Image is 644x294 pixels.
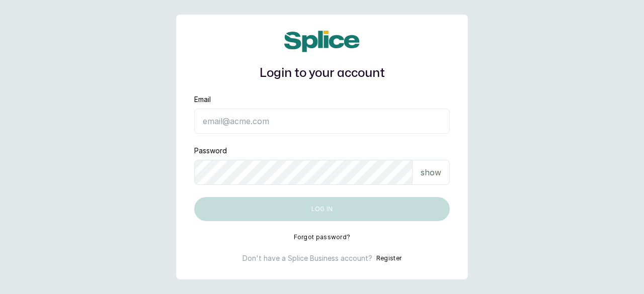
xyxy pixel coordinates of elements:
button: Forgot password? [294,233,351,241]
h1: Login to your account [194,64,450,82]
label: Email [194,94,211,105]
p: show [421,166,441,178]
button: Log in [194,197,450,221]
input: email@acme.com [194,109,450,134]
label: Password [194,146,227,156]
button: Register [376,253,401,263]
p: Don't have a Splice Business account? [243,253,372,263]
